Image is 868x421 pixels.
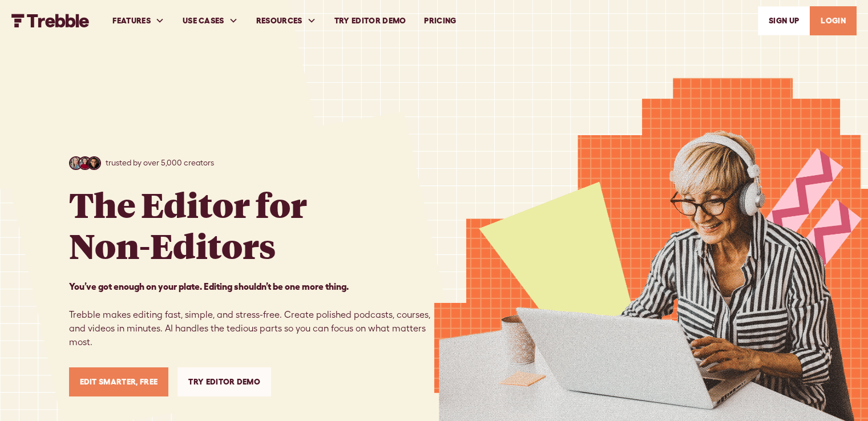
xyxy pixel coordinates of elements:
div: RESOURCES [247,1,325,41]
div: FEATURES [103,1,173,41]
a: Edit Smarter, Free [69,367,169,396]
a: LOGIN [810,6,857,35]
div: USE CASES [183,15,224,27]
a: SIGn UP [758,6,810,35]
img: Trebble FM Logo [11,14,90,27]
div: USE CASES [173,1,247,41]
p: trusted by over 5,000 creators [106,157,214,169]
a: Try Editor Demo [325,1,415,41]
a: PRICING [415,1,465,41]
a: Try Editor Demo [177,367,271,396]
div: FEATURES [112,15,151,27]
h1: The Editor for Non-Editors [69,184,307,266]
div: RESOURCES [256,15,302,27]
a: home [11,14,90,27]
p: Trebble makes editing fast, simple, and stress-free. Create polished podcasts, courses, and video... [69,280,434,349]
strong: You’ve got enough on your plate. Editing shouldn’t be one more thing. ‍ [69,281,349,292]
